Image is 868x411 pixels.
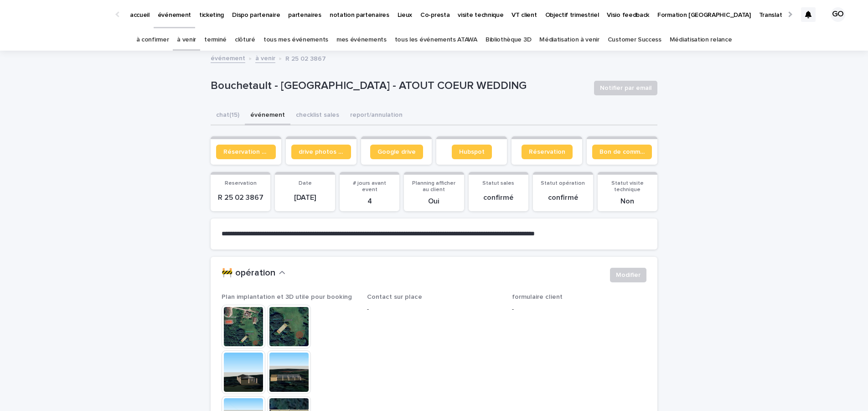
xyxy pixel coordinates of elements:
[409,197,458,206] p: Oui
[670,29,732,51] a: Médiatisation relance
[353,181,386,192] span: # jours avant event
[600,83,651,93] span: Notifier par email
[222,268,275,279] h2: 🚧 opération
[291,145,351,159] a: drive photos coordinateur
[599,149,645,155] span: Bon de commande
[412,181,455,192] span: Planning afficher au client
[522,145,573,159] a: Réservation
[594,81,657,95] button: Notifier par email
[482,181,514,186] span: Statut sales
[222,294,352,300] span: Plan implantation et 3D utile pour booking
[486,29,531,51] a: Bibliothèque 3D
[299,149,344,155] span: drive photos coordinateur
[136,29,169,51] a: à confirmer
[299,181,312,186] span: Date
[18,5,107,24] img: Ls34BcGeRexTGTNfXpUC
[222,268,285,279] button: 🚧 opération
[336,29,387,51] a: mes événements
[395,29,477,51] a: tous les événements ATAWA
[280,193,329,202] p: [DATE]
[290,106,345,125] button: checklist sales
[611,181,644,192] span: Statut visite technique
[216,145,276,159] a: Réservation client
[367,294,422,300] span: Contact sur place
[223,149,269,155] span: Réservation client
[474,193,523,202] p: confirmé
[592,145,652,159] a: Bon de commande
[263,29,328,51] a: tous mes événements
[603,197,652,206] p: Non
[235,29,255,51] a: clôturé
[610,268,646,282] button: Modifier
[245,106,290,125] button: événement
[370,145,423,159] a: Google drive
[225,181,257,186] span: Reservation
[512,294,563,300] span: formulaire client
[216,193,265,202] p: R 25 02 3867
[211,79,587,93] p: Bouchetault - [GEOGRAPHIC_DATA] - ATOUT COEUR WEDDING
[616,271,641,280] span: Modifier
[459,149,485,155] span: Hubspot
[285,53,326,63] p: R 25 02 3867
[377,149,416,155] span: Google drive
[529,149,565,155] span: Réservation
[204,29,227,51] a: terminé
[211,52,245,63] a: événement
[608,29,661,51] a: Customer Success
[541,181,585,186] span: Statut opération
[211,106,245,125] button: chat (15)
[255,52,275,63] a: à venir
[345,106,408,125] button: report/annulation
[452,145,492,159] a: Hubspot
[538,193,587,202] p: confirmé
[512,305,646,314] p: -
[177,29,196,51] a: à venir
[831,7,845,22] div: GO
[539,29,599,51] a: Médiatisation à venir
[345,197,394,206] p: 4
[367,305,501,314] p: -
